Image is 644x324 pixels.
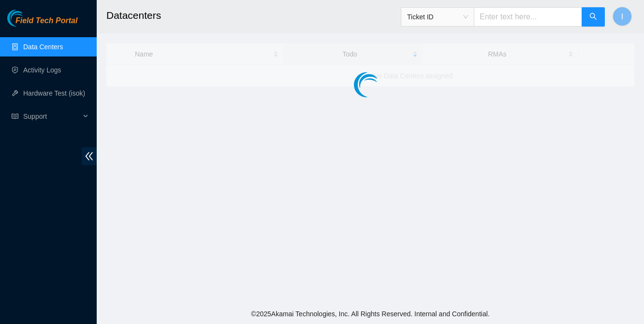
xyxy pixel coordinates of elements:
footer: © 2025 Akamai Technologies, Inc. All Rights Reserved. Internal and Confidential. [97,304,644,324]
img: Akamai Technologies [7,10,49,27]
a: Akamai TechnologiesField Tech Portal [7,17,77,30]
button: search [582,7,605,27]
button: I [613,7,632,26]
span: read [12,113,18,120]
a: Data Centers [23,43,63,51]
a: Hardware Test (isok) [23,89,85,97]
a: Activity Logs [23,66,61,74]
span: search [589,13,597,22]
span: Support [23,107,80,126]
span: Ticket ID [407,10,468,24]
input: Enter text here... [474,7,582,27]
span: I [621,11,623,23]
span: double-left [82,147,97,165]
span: Field Tech Portal [15,16,77,26]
